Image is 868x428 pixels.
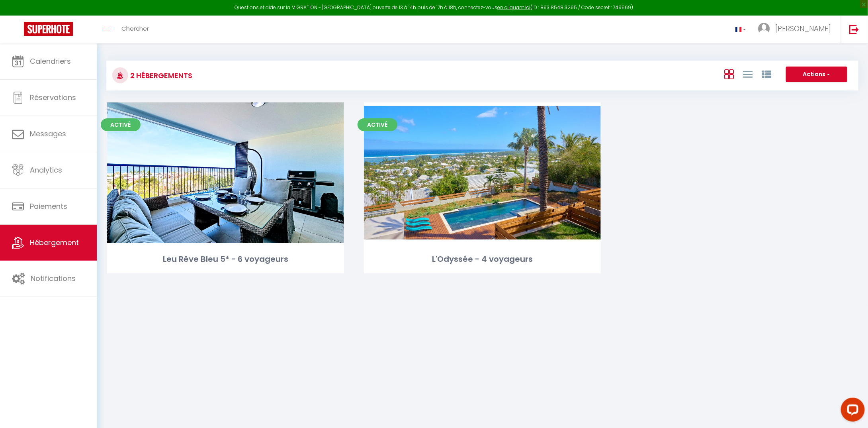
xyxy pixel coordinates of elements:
span: Notifications [31,273,76,283]
a: ... [PERSON_NAME] [752,16,841,43]
span: Activé [101,118,141,131]
iframe: LiveChat chat widget [835,395,868,428]
a: Vue en Box [724,67,734,80]
img: ... [758,23,770,35]
div: Leu Rêve Bleu 5* - 6 voyageurs [107,253,344,265]
img: Super Booking [24,22,73,36]
span: Réservations [30,92,76,102]
a: Vue par Groupe [762,67,771,80]
span: Activé [358,118,397,131]
h3: 2 Hébergements [128,67,192,84]
span: Chercher [121,24,149,33]
a: Vue en Liste [743,67,753,80]
div: L'Odyssée - 4 voyageurs [364,253,601,265]
span: [PERSON_NAME] [775,24,831,33]
img: logout [849,24,859,34]
span: Calendriers [30,56,71,66]
span: Messages [30,129,66,139]
a: Chercher [115,16,155,43]
a: Editer [458,165,506,181]
span: Analytics [30,165,62,175]
a: Editer [201,165,249,181]
span: Paiements [30,201,67,211]
button: Actions [786,67,847,82]
a: en cliquant ici [498,4,531,11]
span: Hébergement [30,238,79,247]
